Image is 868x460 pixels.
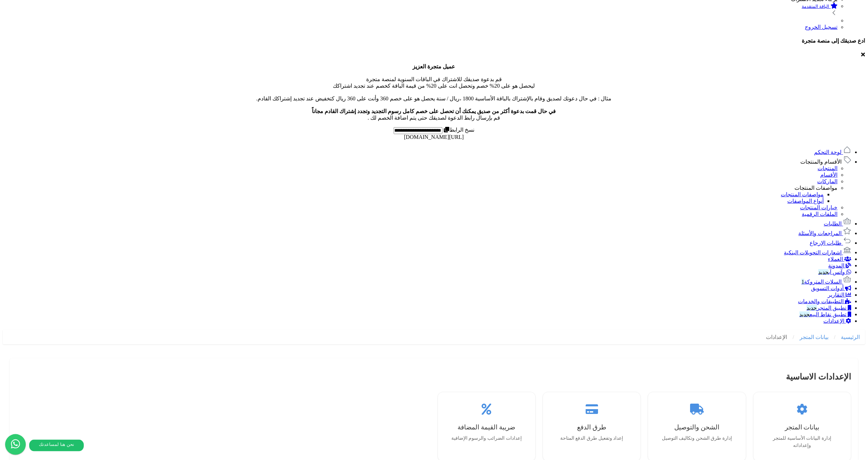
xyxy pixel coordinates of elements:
a: الباقة المتقدمة [3,2,838,18]
b: في حال قمت بدعوة أكثر من صديق يمكنك أن تحصل على خصم كامل رسوم التجديد وتجدد إشتراك القادم مجاناً [312,108,556,114]
div: [URL][DOMAIN_NAME] [3,134,865,140]
a: بيانات المتجر [800,334,829,340]
a: التطبيقات والخدمات [798,298,852,304]
span: أدوات التسويق [811,285,844,291]
span: الإعدادات [824,318,845,324]
a: الرئيسية [841,334,860,340]
a: تسجيل الخروج [805,24,838,30]
span: المراجعات والأسئلة [799,230,842,236]
a: خيارات المنتجات [800,205,838,210]
label: نسخ الرابط [442,127,474,133]
a: طرق الدفعإعداد وتفعيل طرق الدفع المتاحة [548,397,636,449]
a: المدونة [828,263,852,269]
a: مواصفات المنتجات [781,191,824,197]
a: السلات المتروكة1 [802,279,852,285]
h3: ضريبة القيمة المضافة [450,424,524,431]
span: المدونة [828,263,845,269]
a: الأقسام [821,172,838,178]
a: أدوات التسويق [811,285,852,291]
h3: بيانات المتجر [765,424,839,431]
span: طلبات الإرجاع [810,240,842,246]
p: إدارة طرق الشحن وتكاليف التوصيل [660,435,734,442]
a: تطبيق المتجرجديد [807,305,852,311]
p: إدارة البيانات الأساسية للمتجر وإعداداته [765,435,839,450]
span: جديد [819,269,829,275]
small: الباقة المتقدمة [802,4,830,9]
span: التقارير [828,292,845,298]
h4: ادع صديقك إلى منصة متجرة [3,37,865,44]
p: إعداد وتفعيل طرق الدفع المتاحة [555,435,629,442]
span: تطبيق نقاط البيع [800,311,847,317]
p: إعدادات الضرائب والرسوم الإضافية [450,435,524,442]
span: لوحة التحكم [814,149,842,155]
a: المنتجات [818,165,838,171]
span: 1 [802,279,804,285]
span: تطبيق المتجر [807,305,847,311]
a: الملفات الرقمية [802,211,838,217]
a: العملاء [828,256,852,262]
a: أنواع المواصفات [788,198,824,204]
a: مواصفات المنتجات [795,185,838,191]
span: الطلبات [824,221,842,227]
b: عميل متجرة العزيز [413,64,455,69]
a: طلبات الإرجاع [810,240,852,246]
span: التطبيقات والخدمات [798,298,844,304]
span: إشعارات التحويلات البنكية [784,250,842,255]
a: المراجعات والأسئلة [799,230,852,236]
a: الشحن والتوصيلإدارة طرق الشحن وتكاليف التوصيل [653,397,741,449]
p: قم بدعوة صديقك للاشتراك في الباقات السنوية لمنصة متجرة ليحصل هو على 20% خصم وتحصل انت على 20% من ... [3,63,865,121]
h2: الإعدادات الاساسية [16,372,852,385]
a: التقارير [828,292,852,298]
a: ضريبة القيمة المضافةإعدادات الضرائب والرسوم الإضافية [443,397,531,449]
a: بيانات المتجرإدارة البيانات الأساسية للمتجر وإعداداته [758,397,846,457]
a: الماركات [818,178,838,184]
a: وآتس آبجديد [819,269,852,275]
a: تطبيق نقاط البيعجديد [800,311,852,317]
span: الأقسام والمنتجات [801,159,842,165]
span: وآتس آب [819,269,845,275]
a: الطلبات [824,221,852,227]
a: إشعارات التحويلات البنكية [784,250,852,255]
a: لوحة التحكم [814,149,852,155]
span: العملاء [828,256,843,262]
span: جديد [800,311,810,317]
h3: الشحن والتوصيل [660,424,734,431]
h3: طرق الدفع [555,424,629,431]
span: السلات المتروكة [802,279,842,285]
a: الإعدادات [766,334,787,340]
a: الإعدادات [824,318,852,324]
span: جديد [807,305,817,311]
